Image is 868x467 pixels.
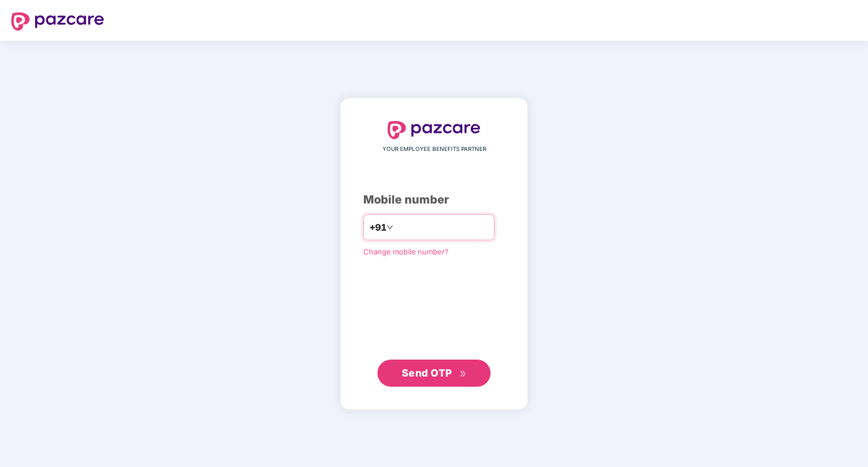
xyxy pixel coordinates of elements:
[388,121,480,139] img: logo
[402,367,452,379] span: Send OTP
[11,12,104,31] img: logo
[377,360,491,387] button: Send OTPdouble-right
[386,224,393,231] span: down
[363,247,449,256] a: Change mobile number?
[459,370,467,378] span: double-right
[363,191,505,209] div: Mobile number
[369,220,386,235] span: +91
[383,145,486,154] span: YOUR EMPLOYEE BENEFITS PARTNER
